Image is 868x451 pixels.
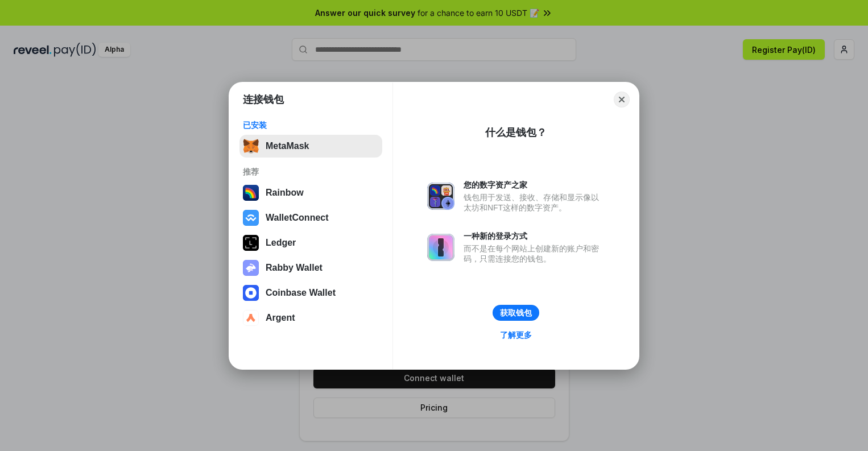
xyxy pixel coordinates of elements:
div: 推荐 [243,167,379,177]
div: 获取钱包 [500,308,532,318]
img: svg+xml,%3Csvg%20xmlns%3D%22http%3A%2F%2Fwww.w3.org%2F2000%2Fsvg%22%20width%3D%2228%22%20height%3... [243,235,259,251]
div: Ledger [266,238,296,248]
div: 已安装 [243,120,379,130]
div: MetaMask [266,141,309,151]
img: svg+xml,%3Csvg%20xmlns%3D%22http%3A%2F%2Fwww.w3.org%2F2000%2Fsvg%22%20fill%3D%22none%22%20viewBox... [243,260,259,276]
h1: 连接钱包 [243,93,284,106]
img: svg+xml,%3Csvg%20width%3D%22120%22%20height%3D%22120%22%20viewBox%3D%220%200%20120%20120%22%20fil... [243,185,259,201]
button: Argent [239,307,382,329]
div: Argent [266,313,295,323]
button: 获取钱包 [493,305,539,321]
a: 了解更多 [493,328,539,342]
div: 了解更多 [500,330,532,340]
div: Rainbow [266,188,304,198]
img: svg+xml,%3Csvg%20width%3D%2228%22%20height%3D%2228%22%20viewBox%3D%220%200%2028%2028%22%20fill%3D... [243,310,259,326]
img: svg+xml,%3Csvg%20width%3D%2228%22%20height%3D%2228%22%20viewBox%3D%220%200%2028%2028%22%20fill%3D... [243,285,259,301]
img: svg+xml,%3Csvg%20xmlns%3D%22http%3A%2F%2Fwww.w3.org%2F2000%2Fsvg%22%20fill%3D%22none%22%20viewBox... [427,183,454,210]
div: 而不是在每个网站上创建新的账户和密码，只需连接您的钱包。 [464,243,605,264]
div: WalletConnect [266,213,329,223]
img: svg+xml,%3Csvg%20fill%3D%22none%22%20height%3D%2233%22%20viewBox%3D%220%200%2035%2033%22%20width%... [243,138,259,154]
div: 一种新的登录方式 [464,231,605,241]
button: WalletConnect [239,206,382,229]
button: Coinbase Wallet [239,282,382,304]
div: Coinbase Wallet [266,288,336,298]
div: 钱包用于发送、接收、存储和显示像以太坊和NFT这样的数字资产。 [464,192,605,213]
button: Ledger [239,231,382,254]
button: MetaMask [239,135,382,158]
button: Close [614,92,630,107]
img: svg+xml,%3Csvg%20xmlns%3D%22http%3A%2F%2Fwww.w3.org%2F2000%2Fsvg%22%20fill%3D%22none%22%20viewBox... [427,234,454,261]
img: svg+xml,%3Csvg%20width%3D%2228%22%20height%3D%2228%22%20viewBox%3D%220%200%2028%2028%22%20fill%3D... [243,210,259,226]
button: Rainbow [239,181,382,204]
div: 您的数字资产之家 [464,180,605,190]
div: 什么是钱包？ [485,126,547,139]
button: Rabby Wallet [239,256,382,279]
div: Rabby Wallet [266,263,323,273]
